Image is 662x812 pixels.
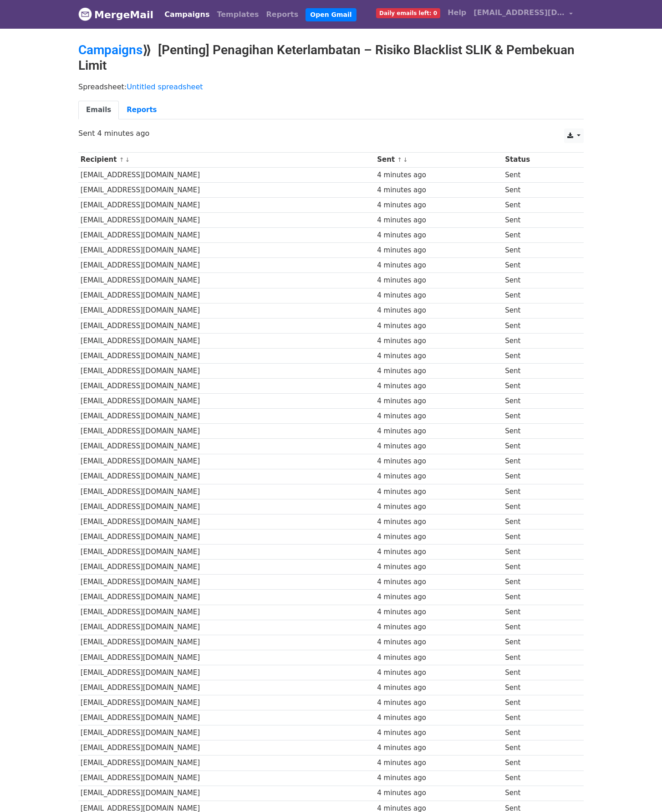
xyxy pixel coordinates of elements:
td: Sent [503,514,573,529]
td: [EMAIL_ADDRESS][DOMAIN_NAME] [78,213,375,228]
td: Sent [503,379,573,394]
div: 4 minutes ago [377,215,500,226]
div: 4 minutes ago [377,381,500,391]
div: 4 minutes ago [377,637,500,648]
td: Sent [503,424,573,439]
td: Sent [503,620,573,635]
td: [EMAIL_ADDRESS][DOMAIN_NAME] [78,318,375,333]
td: Sent [503,725,573,740]
td: [EMAIL_ADDRESS][DOMAIN_NAME] [78,439,375,454]
div: 4 minutes ago [377,607,500,617]
td: [EMAIL_ADDRESS][DOMAIN_NAME] [78,303,375,318]
td: [EMAIL_ADDRESS][DOMAIN_NAME] [78,424,375,439]
td: Sent [503,258,573,273]
th: Sent [375,152,503,167]
div: 4 minutes ago [377,321,500,331]
a: ↑ [119,156,124,163]
td: [EMAIL_ADDRESS][DOMAIN_NAME] [78,499,375,514]
td: [EMAIL_ADDRESS][DOMAIN_NAME] [78,590,375,605]
a: MergeMail [78,5,153,24]
div: 4 minutes ago [377,577,500,587]
td: [EMAIL_ADDRESS][DOMAIN_NAME] [78,740,375,755]
td: [EMAIL_ADDRESS][DOMAIN_NAME] [78,560,375,575]
td: Sent [503,303,573,318]
div: 4 minutes ago [377,487,500,497]
div: 4 minutes ago [377,351,500,361]
td: Sent [503,529,573,545]
div: 4 minutes ago [377,260,500,271]
td: Sent [503,318,573,333]
div: 4 minutes ago [377,396,500,406]
div: 4 minutes ago [377,471,500,482]
td: Sent [503,228,573,243]
td: Sent [503,710,573,725]
a: Emails [78,101,119,119]
div: 4 minutes ago [377,562,500,572]
td: Sent [503,213,573,228]
div: 4 minutes ago [377,788,500,798]
td: [EMAIL_ADDRESS][DOMAIN_NAME] [78,695,375,710]
td: Sent [503,665,573,680]
a: Campaigns [78,42,143,57]
div: 4 minutes ago [377,200,500,211]
td: Sent [503,409,573,424]
td: Sent [503,454,573,469]
td: Sent [503,348,573,363]
a: Daily emails left: 0 [372,4,444,22]
div: 4 minutes ago [377,230,500,241]
div: 4 minutes ago [377,245,500,256]
th: Recipient [78,152,375,167]
td: [EMAIL_ADDRESS][DOMAIN_NAME] [78,273,375,288]
td: Sent [503,680,573,695]
td: Sent [503,288,573,303]
p: Spreadsheet: [78,82,584,92]
td: [EMAIL_ADDRESS][DOMAIN_NAME] [78,786,375,801]
div: 4 minutes ago [377,547,500,557]
div: 4 minutes ago [377,653,500,663]
div: 4 minutes ago [377,305,500,316]
td: Sent [503,243,573,258]
td: [EMAIL_ADDRESS][DOMAIN_NAME] [78,454,375,469]
th: Status [503,152,573,167]
td: Sent [503,469,573,484]
td: [EMAIL_ADDRESS][DOMAIN_NAME] [78,771,375,786]
div: 4 minutes ago [377,411,500,421]
td: Sent [503,197,573,212]
td: Sent [503,394,573,409]
td: Sent [503,575,573,590]
td: [EMAIL_ADDRESS][DOMAIN_NAME] [78,469,375,484]
div: 4 minutes ago [377,456,500,467]
td: [EMAIL_ADDRESS][DOMAIN_NAME] [78,605,375,620]
td: Sent [503,605,573,620]
td: Sent [503,590,573,605]
td: Sent [503,755,573,771]
td: Sent [503,771,573,786]
td: Sent [503,333,573,348]
td: [EMAIL_ADDRESS][DOMAIN_NAME] [78,258,375,273]
td: [EMAIL_ADDRESS][DOMAIN_NAME] [78,665,375,680]
div: 4 minutes ago [377,622,500,632]
p: Sent 4 minutes ago [78,128,584,138]
td: [EMAIL_ADDRESS][DOMAIN_NAME] [78,182,375,197]
td: [EMAIL_ADDRESS][DOMAIN_NAME] [78,635,375,650]
td: [EMAIL_ADDRESS][DOMAIN_NAME] [78,680,375,695]
a: ↓ [403,156,408,163]
td: Sent [503,439,573,454]
td: Sent [503,484,573,499]
a: Campaigns [161,5,213,24]
a: Templates [213,5,262,24]
td: Sent [503,695,573,710]
div: 4 minutes ago [377,683,500,693]
td: [EMAIL_ADDRESS][DOMAIN_NAME] [78,243,375,258]
a: Open Gmail [306,8,356,21]
div: 4 minutes ago [377,713,500,723]
div: 4 minutes ago [377,728,500,738]
h2: ⟫ [Penting] Penagihan Keterlambatan – Risiko Blacklist SLIK & Pembekuan Limit [78,42,584,73]
a: Help [444,4,470,22]
td: Sent [503,560,573,575]
td: [EMAIL_ADDRESS][DOMAIN_NAME] [78,545,375,560]
td: Sent [503,499,573,514]
td: [EMAIL_ADDRESS][DOMAIN_NAME] [78,725,375,740]
div: 4 minutes ago [377,758,500,768]
div: 4 minutes ago [377,668,500,678]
